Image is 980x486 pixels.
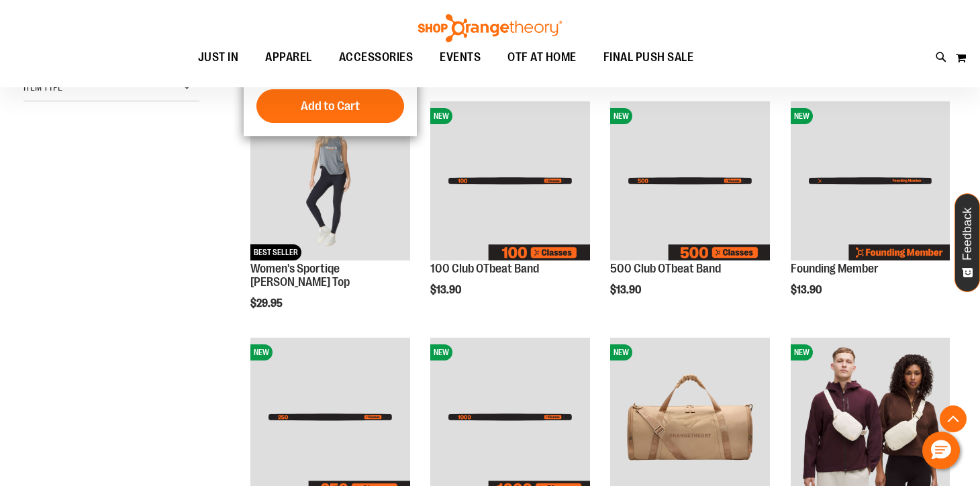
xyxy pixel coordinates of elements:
span: NEW [791,344,813,360]
a: FINAL PUSH SALE [590,42,707,73]
img: Women's Sportiqe Janie Tank Top [250,101,409,260]
a: Founding Member [791,262,879,275]
img: Image of Founding Member [791,101,950,260]
span: Add to Cart [301,99,360,113]
img: Image of 100 Club OTbeat Band [430,101,589,260]
span: BEST SELLER [250,244,301,260]
span: ACCESSORIES [339,42,413,72]
a: Image of 500 Club OTbeat BandNEW [610,101,769,262]
button: Hello, have a question? Let’s chat. [922,432,960,469]
span: $13.90 [430,284,463,296]
span: NEW [430,108,452,124]
a: APPAREL [252,42,326,73]
img: Shop Orangetheory [416,14,564,42]
div: product [603,95,776,324]
div: product [424,95,596,324]
span: FINAL PUSH SALE [603,42,694,72]
a: ACCESSORIES [326,42,427,73]
span: NEW [610,108,632,124]
span: Item Type [23,82,62,93]
span: Feedback [961,207,974,260]
span: $13.90 [791,284,824,296]
span: EVENTS [440,42,481,72]
a: Image of 100 Club OTbeat BandNEW [430,101,589,262]
img: Image of 500 Club OTbeat Band [610,101,769,260]
span: $29.95 [250,297,285,309]
a: OTF AT HOME [494,42,590,73]
span: NEW [250,344,273,360]
div: product [244,95,416,344]
a: 100 Club OTbeat Band [430,262,539,275]
a: Women's Sportiqe Janie Tank TopNEWBEST SELLER [250,101,409,262]
span: NEW [430,344,452,360]
button: Feedback - Show survey [954,193,980,292]
span: OTF AT HOME [507,42,577,72]
span: $13.90 [610,284,643,296]
a: EVENTS [426,42,494,73]
a: Women's Sportiqe [PERSON_NAME] Top [250,262,350,289]
a: JUST IN [185,42,252,72]
button: Add to Cart [256,89,404,123]
div: product [784,95,957,324]
span: NEW [610,344,632,360]
span: APPAREL [265,42,312,72]
span: JUST IN [198,42,239,72]
a: Image of Founding Member NEW [791,101,950,262]
span: NEW [791,108,813,124]
button: Back To Top [940,405,967,432]
a: 500 Club OTbeat Band [610,262,721,275]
